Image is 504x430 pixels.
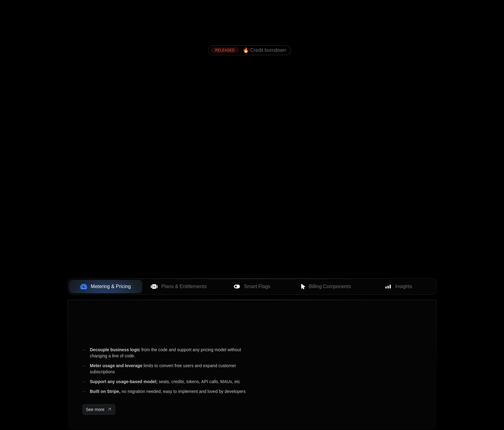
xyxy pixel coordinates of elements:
button: Plans & Entitlements [142,280,216,293]
div: seats, credits, tokens, API calls, MAUs, etc [82,379,257,385]
button: Insights [362,280,435,293]
button: Billing Components [288,280,362,293]
span: 🔥 Credit burndown [243,48,286,53]
span: Meter usage and leverage [90,363,142,368]
span: Decouple business logic [90,347,140,352]
div: no migration needed, easy to implement and loved by developers [82,388,257,394]
div: from the code and support any pricing model without changing a line of code. [82,347,257,359]
span: Built on Stripe, [90,389,120,394]
a: [object Object] [82,404,115,415]
div: limits to convert free users and expand customer subscriptions [82,363,257,375]
button: Smart Flags [216,280,289,293]
div: RELEASED [211,47,239,53]
span: Smart Flags [244,283,270,290]
button: Metering & Pricing [69,280,142,293]
span: Support any usage-based model; [90,379,158,384]
span: Plans & Entitlements [161,283,207,290]
a: [object Object],[object Object] [211,47,286,53]
span: Billing Components [309,283,351,290]
span: Insights [395,283,412,290]
span: See more [86,406,105,413]
span: Metering & Pricing [91,283,131,290]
